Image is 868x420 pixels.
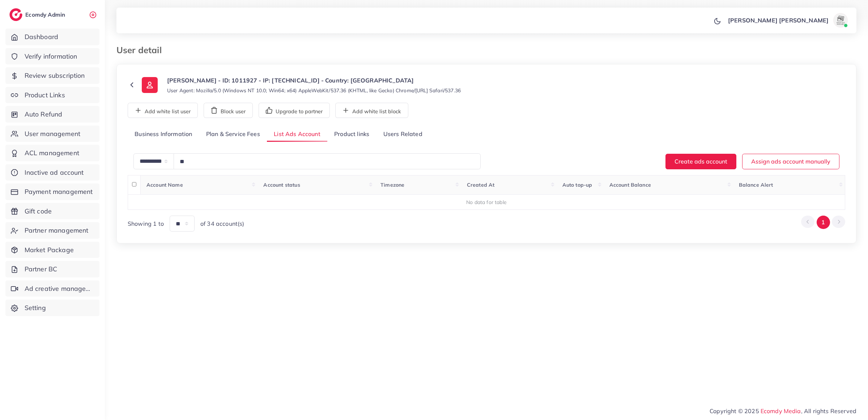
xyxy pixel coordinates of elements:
[9,8,67,21] a: logoEcomdy Admin
[710,407,856,415] span: Copyright © 2025
[5,126,99,142] a: User management
[167,76,461,85] p: [PERSON_NAME] - ID: 1011927 - IP: [TECHNICAL_ID] - Country: [GEOGRAPHIC_DATA]
[739,182,773,188] span: Balance Alert
[116,45,167,55] h3: User detail
[724,13,851,27] a: [PERSON_NAME] [PERSON_NAME]avatar
[5,67,99,84] a: Review subscription
[5,183,99,200] a: Payment management
[801,216,845,229] ul: Pagination
[467,182,495,188] span: Created At
[376,127,429,142] a: Users Related
[25,245,74,255] span: Market Package
[146,182,183,188] span: Account Name
[128,220,164,228] span: Showing 1 to
[25,303,46,313] span: Setting
[25,11,67,18] h2: Ecomdy Admin
[380,182,404,188] span: Timezone
[5,164,99,181] a: Inactive ad account
[25,264,58,274] span: Partner BC
[5,242,99,258] a: Market Package
[25,71,85,80] span: Review subscription
[204,103,253,118] button: Block user
[5,261,99,277] a: Partner BC
[25,129,80,139] span: User management
[665,154,736,169] button: Create ads account
[25,110,63,119] span: Auto Refund
[817,216,830,229] button: Go to page 1
[142,77,158,93] img: ic-user-info.36bf1079.svg
[327,127,376,142] a: Product links
[5,145,99,161] a: ACL management
[167,87,461,94] small: User Agent: Mozilla/5.0 (Windows NT 10.0; Win64; x64) AppleWebKit/537.36 (KHTML, like Gecko) Chro...
[128,127,199,142] a: Business Information
[5,222,99,239] a: Partner management
[833,13,848,27] img: avatar
[5,106,99,123] a: Auto Refund
[263,182,300,188] span: Account status
[25,168,84,177] span: Inactive ad account
[25,148,79,158] span: ACL management
[335,103,408,118] button: Add white list block
[5,87,99,103] a: Product Links
[25,32,58,42] span: Dashboard
[200,220,244,228] span: of 34 account(s)
[5,29,99,45] a: Dashboard
[25,226,89,235] span: Partner management
[25,207,52,216] span: Gift code
[25,52,77,61] span: Verify information
[562,182,592,188] span: Auto top-up
[132,199,841,206] div: No data for table
[5,280,99,297] a: Ad creative management
[267,127,327,142] a: List Ads Account
[25,90,65,100] span: Product Links
[5,300,99,316] a: Setting
[5,48,99,65] a: Verify information
[259,103,330,118] button: Upgrade to partner
[728,16,829,25] p: [PERSON_NAME] [PERSON_NAME]
[761,407,801,415] a: Ecomdy Media
[25,187,93,196] span: Payment management
[742,154,839,169] button: Assign ads account manually
[801,407,856,415] span: , All rights Reserved
[25,284,94,293] span: Ad creative management
[609,182,651,188] span: Account Balance
[9,8,22,21] img: logo
[128,103,198,118] button: Add white list user
[199,127,267,142] a: Plan & Service Fees
[5,203,99,220] a: Gift code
